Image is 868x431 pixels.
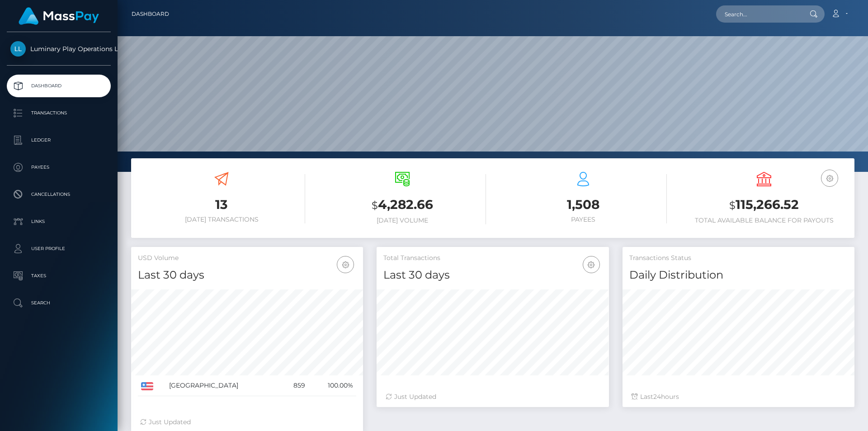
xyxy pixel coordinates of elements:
[141,382,153,390] img: US.png
[10,215,107,228] p: Links
[281,375,308,396] td: 859
[383,267,602,283] h4: Last 30 days
[166,375,281,396] td: [GEOGRAPHIC_DATA]
[7,45,111,53] span: Luminary Play Operations Limited
[138,267,356,283] h4: Last 30 days
[7,237,111,260] a: User Profile
[7,265,111,287] a: Taxes
[500,196,667,213] h3: 1,508
[729,199,736,212] small: $
[10,296,107,310] p: Search
[680,217,848,224] h6: Total Available Balance for Payouts
[629,267,848,283] h4: Daily Distribution
[7,292,111,314] a: Search
[10,106,107,120] p: Transactions
[132,5,169,24] a: Dashboard
[308,375,356,396] td: 100.00%
[7,156,111,179] a: Payees
[383,254,602,263] h5: Total Transactions
[138,196,305,213] h3: 13
[10,161,107,174] p: Payees
[7,75,111,97] a: Dashboard
[386,392,599,402] div: Just Updated
[7,129,111,152] a: Ledger
[319,196,486,214] h3: 4,282.66
[10,242,107,256] p: User Profile
[19,7,99,25] img: MassPay Logo
[653,393,661,401] span: 24
[10,133,107,147] p: Ledger
[632,392,845,402] div: Last hours
[10,188,107,201] p: Cancellations
[716,5,801,23] input: Search...
[7,102,111,124] a: Transactions
[629,254,848,263] h5: Transactions Status
[319,217,486,224] h6: [DATE] Volume
[138,216,305,223] h6: [DATE] Transactions
[138,254,356,263] h5: USD Volume
[140,417,354,427] div: Just Updated
[680,196,848,214] h3: 115,266.52
[7,183,111,206] a: Cancellations
[10,79,107,93] p: Dashboard
[10,269,107,283] p: Taxes
[372,199,378,212] small: $
[10,41,26,57] img: Luminary Play Operations Limited
[7,210,111,233] a: Links
[500,216,667,223] h6: Payees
